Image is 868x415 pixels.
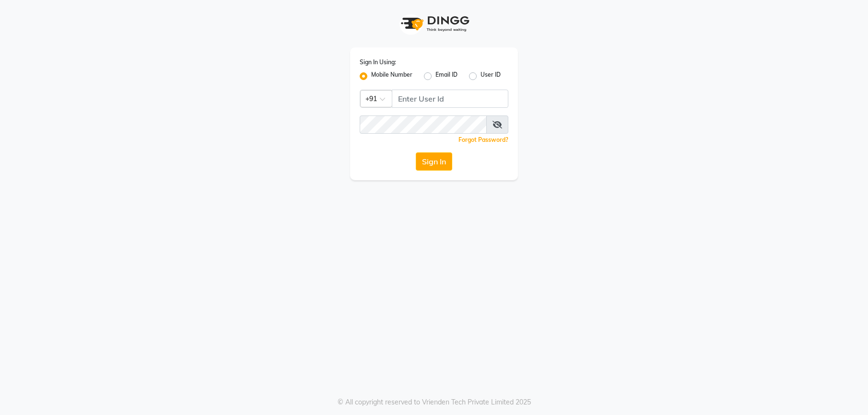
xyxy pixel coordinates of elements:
[392,90,508,108] input: Username
[396,10,472,38] img: logo1.svg
[458,136,508,143] a: Forgot Password?
[371,70,412,82] label: Mobile Number
[416,152,452,171] button: Sign In
[360,58,396,67] label: Sign In Using:
[481,70,501,82] label: User ID
[435,70,457,82] label: Email ID
[360,115,487,134] input: Username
